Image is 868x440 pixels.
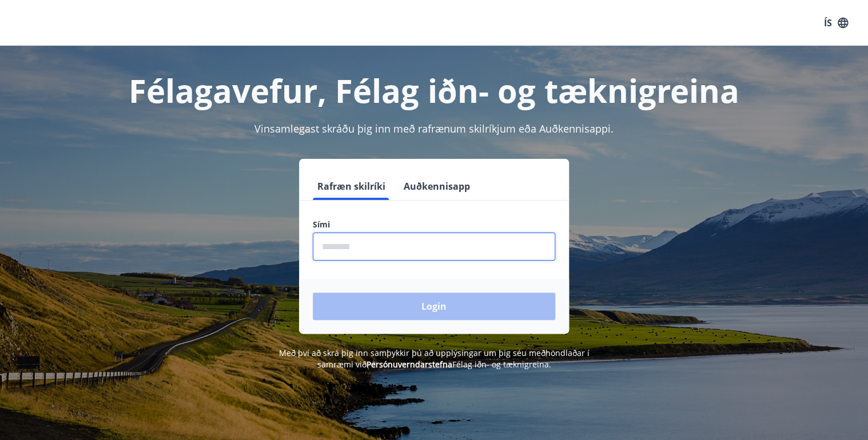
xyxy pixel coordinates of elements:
button: Rafræn skilríki [313,173,390,200]
span: Vinsamlegast skráðu þig inn með rafrænum skilríkjum eða Auðkennisappi. [254,122,614,135]
label: Sími [313,219,555,230]
span: Með því að skrá þig inn samþykkir þú að upplýsingar um þig séu meðhöndlaðar í samræmi við Félag i... [279,347,590,370]
button: ÍS [818,13,854,33]
h1: Félagavefur, Félag iðn- og tæknigreina [36,69,832,112]
a: Persónuverndarstefna [367,359,452,370]
button: Auðkennisapp [399,173,475,200]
